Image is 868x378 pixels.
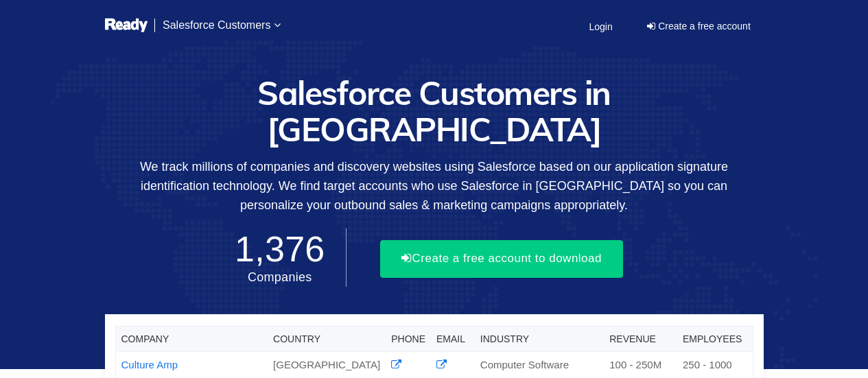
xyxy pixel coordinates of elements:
[115,327,268,352] th: Company
[268,327,386,352] th: Country
[637,15,760,37] a: Create a free account
[431,327,475,352] th: Email
[235,229,325,269] span: 1,376
[475,352,604,378] td: Computer Software
[268,352,386,378] td: [GEOGRAPHIC_DATA]
[677,352,753,378] td: 250 - 1000
[105,157,764,215] p: We track millions of companies and discovery websites using Salesforce based on our application s...
[105,75,764,147] h1: Salesforce Customers in [GEOGRAPHIC_DATA]
[248,270,312,284] span: Companies
[380,240,623,277] button: Create a free account to download
[386,327,431,352] th: Phone
[154,7,289,44] a: Salesforce Customers
[163,19,270,31] span: Salesforce Customers
[589,21,612,32] span: Login
[475,327,604,352] th: Industry
[677,327,753,352] th: Employees
[604,327,677,352] th: Revenue
[105,17,148,34] img: logo
[121,359,178,370] a: Culture Amp
[604,352,677,378] td: 100 - 250M
[580,9,620,44] a: Login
